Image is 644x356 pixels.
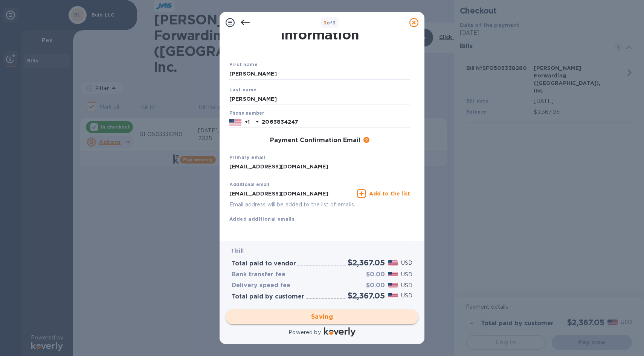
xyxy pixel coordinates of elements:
[270,137,360,144] h3: Payment Confirmation Email
[232,271,285,278] h3: Bank transfer fee
[229,200,354,209] p: Email address will be added to the list of emails
[388,283,398,288] img: USD
[229,87,257,92] b: Last name
[324,20,327,26] span: 3
[388,272,398,277] img: USD
[324,20,336,26] b: of 3
[229,11,410,42] h1: Payment Contact Information
[388,260,398,265] img: USD
[388,293,398,298] img: USD
[229,188,354,199] input: Enter additional email
[348,291,385,300] h2: $2,367.05
[232,293,304,300] h3: Total paid by customer
[232,248,244,254] b: 1 bill
[229,183,269,187] label: Additional email
[229,111,264,116] label: Phone number
[366,282,385,289] h3: $0.00
[244,118,250,126] p: +1
[229,118,241,126] img: US
[348,258,385,267] h2: $2,367.05
[229,93,410,105] input: Enter your last name
[232,260,296,267] h3: Total paid to vendor
[401,282,412,289] p: USD
[401,271,412,279] p: USD
[366,271,385,278] h3: $0.00
[229,216,295,222] b: Added additional emails
[229,62,258,67] b: First name
[229,161,410,173] input: Enter your primary name
[262,117,410,128] input: Enter your phone number
[401,292,412,300] p: USD
[229,155,266,160] b: Primary email
[232,282,290,289] h3: Delivery speed fee
[229,68,410,80] input: Enter your first name
[401,259,412,267] p: USD
[288,329,320,336] p: Powered by
[324,327,356,336] img: Logo
[369,191,410,197] u: Add to the list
